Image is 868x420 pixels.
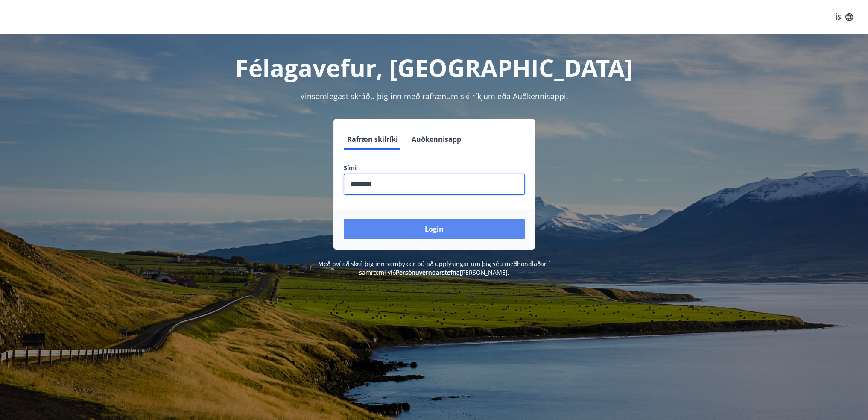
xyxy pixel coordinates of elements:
[318,260,550,276] span: Með því að skrá þig inn samþykkir þú að upplýsingar um þig séu meðhöndlaðar í samræmi við [PERSON...
[137,51,731,84] h1: Félagavefur, [GEOGRAPHIC_DATA]
[300,91,568,101] span: Vinsamlegast skráðu þig inn með rafrænum skilríkjum eða Auðkennisappi.
[344,129,401,150] button: Rafræn skilríki
[396,268,460,276] a: Persónuverndarstefna
[344,219,525,239] button: Login
[830,9,858,25] button: ÍS
[408,129,465,150] button: Auðkennisapp
[344,164,525,172] label: Sími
